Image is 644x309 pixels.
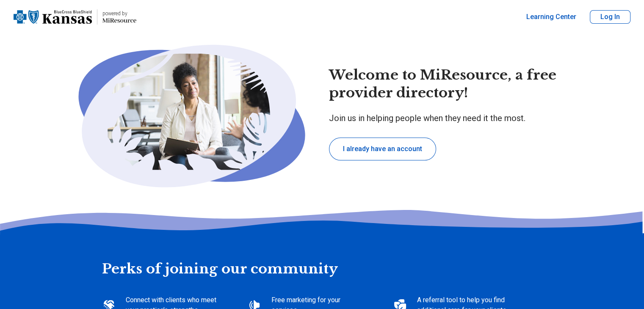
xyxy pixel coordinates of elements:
[14,3,136,30] a: Home page
[102,10,136,17] p: powered by
[329,112,580,124] p: Join us in helping people when they need it the most.
[329,138,436,160] button: I already have an account
[329,66,580,102] h1: Welcome to MiResource, a free provider directory!
[526,12,576,22] a: Learning Center
[102,233,542,278] h2: Perks of joining our community
[590,10,630,24] button: Log In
